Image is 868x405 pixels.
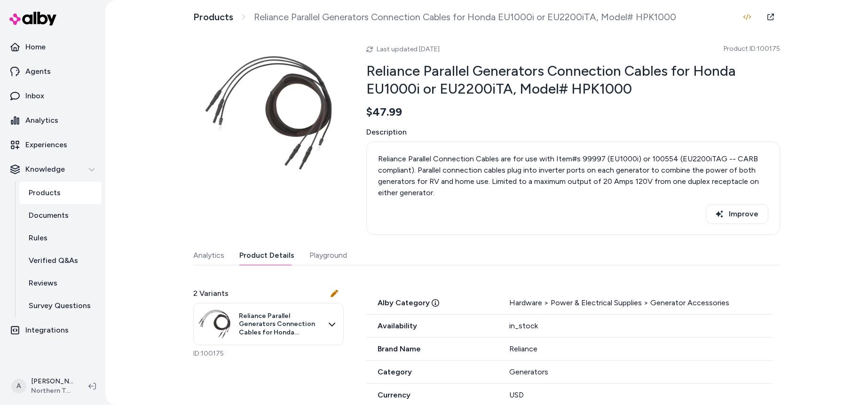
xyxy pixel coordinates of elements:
[193,246,224,265] button: Analytics
[31,386,73,396] span: Northern Tool
[25,90,44,102] p: Inbox
[196,305,233,343] img: 100175.jpg
[29,187,61,199] p: Products
[193,11,233,23] a: Products
[29,300,91,311] p: Survey Questions
[239,246,294,265] button: Product Details
[377,45,440,53] span: Last updated [DATE]
[25,66,51,77] p: Agents
[4,36,102,58] a: Home
[366,366,498,378] span: Category
[25,325,69,336] p: Integrations
[509,366,773,378] div: Generators
[29,210,69,221] p: Documents
[509,389,773,401] div: USD
[309,246,347,265] button: Playground
[19,227,102,249] a: Rules
[19,204,102,227] a: Documents
[19,182,102,204] a: Products
[509,320,773,332] div: in_stock
[19,294,102,317] a: Survey Questions
[31,377,73,386] p: [PERSON_NAME]
[4,134,102,156] a: Experiences
[9,12,56,25] img: alby Logo
[193,288,229,299] span: 2 Variants
[193,303,344,345] button: Reliance Parallel Generators Connection Cables for Honda EU1000i or EU2200iTA, Model# HPK1000
[366,127,780,138] span: Description
[19,249,102,272] a: Verified Q&As
[4,158,102,181] button: Knowledge
[193,11,676,23] nav: breadcrumb
[254,11,676,23] span: Reliance Parallel Generators Connection Cables for Honda EU1000i or EU2200iTA, Model# HPK1000
[4,60,102,83] a: Agents
[4,85,102,107] a: Inbox
[509,297,773,309] div: Hardware > Power & Electrical Supplies > Generator Accessories
[366,343,498,355] span: Brand Name
[25,115,58,126] p: Analytics
[25,164,65,175] p: Knowledge
[25,41,46,53] p: Home
[6,371,81,401] button: A[PERSON_NAME]Northern Tool
[239,312,323,337] span: Reliance Parallel Generators Connection Cables for Honda EU1000i or EU2200iTA, Model# HPK1000
[509,343,773,355] div: Reliance
[366,105,402,119] span: $47.99
[366,62,780,97] h2: Reliance Parallel Generators Connection Cables for Honda EU1000i or EU2200iTA, Model# HPK1000
[4,319,102,341] a: Integrations
[193,349,344,358] p: ID: 100175
[29,278,57,289] p: Reviews
[366,297,498,309] span: Alby Category
[366,320,498,332] span: Availability
[366,389,498,401] span: Currency
[706,204,768,224] button: Improve
[19,272,102,294] a: Reviews
[29,232,47,244] p: Rules
[378,153,768,199] p: Reliance Parallel Connection Cables are for use with Item#s 99997 (EU1000i) or 100554 (EU2200iTAG...
[11,379,26,394] span: A
[4,109,102,132] a: Analytics
[724,44,780,54] span: Product ID: 100175
[25,139,67,151] p: Experiences
[29,255,78,266] p: Verified Q&As
[193,38,344,188] img: 100175.jpg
